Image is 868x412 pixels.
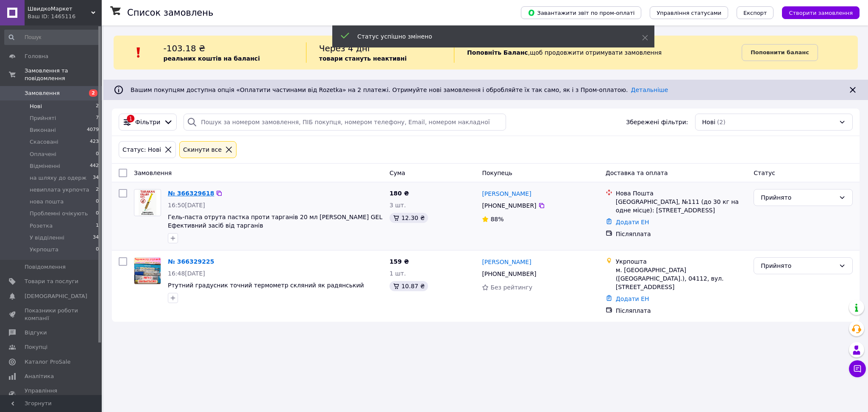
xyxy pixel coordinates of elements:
a: Гель-паста отрута пастка проти тарганів 20 мл [PERSON_NAME] GEL Ефективний засіб від тарганів [168,214,382,229]
img: :exclamation: [132,46,145,59]
span: Повідомлення [25,263,66,271]
a: Додати ЕН [616,219,649,225]
button: Експорт [737,6,774,19]
span: 423 [90,138,99,146]
span: Показники роботи компанії [25,307,78,322]
a: Фото товару [134,257,161,284]
a: [PERSON_NAME] [482,258,531,266]
a: № 366329225 [168,258,214,265]
span: (2) [717,119,726,125]
span: Фільтри [135,118,160,126]
b: товари стануть неактивні [319,55,407,62]
span: Створити замовлення [789,10,853,16]
span: 88% [490,216,504,223]
div: Нова Пошта [616,189,747,198]
span: Покупці [25,343,47,351]
a: Детальніше [631,86,668,93]
div: [PHONE_NUMBER] [480,200,538,212]
span: Вашим покупцям доступна опція «Оплатити частинами від Rozetka» на 2 платежі. Отримуйте нові замов... [131,86,668,93]
a: Фото товару [134,189,161,216]
span: 34 [93,234,99,242]
div: Післяплата [616,230,747,238]
span: 4079 [87,126,99,134]
b: Поповнити баланс [751,49,809,56]
span: Оплачені [30,150,56,158]
span: Через 4 дні [319,43,370,53]
button: Управління статусами [650,6,728,19]
span: Збережені фільтри: [626,118,688,126]
input: Пошук за номером замовлення, ПІБ покупця, номером телефону, Email, номером накладної [184,114,506,131]
span: 2 [89,89,97,97]
span: нова пошта [30,198,64,206]
b: реальних коштів на балансі [163,55,260,62]
span: 0 [96,198,99,206]
h1: Список замовлень [127,8,213,18]
div: [PHONE_NUMBER] [480,268,538,280]
span: Замовлення [25,89,60,97]
span: на шляху до одерж [30,174,86,182]
b: Поповніть Баланс [467,49,528,56]
span: Аналітика [25,373,54,380]
span: Каталог ProSale [25,358,70,366]
span: [DEMOGRAPHIC_DATA] [25,292,87,300]
span: 16:48[DATE] [168,270,205,277]
span: Розетка [30,222,53,230]
span: Товари та послуги [25,278,78,285]
span: Статус [754,170,775,176]
span: ШвидкоМаркет [28,5,91,13]
span: Завантажити звіт по пром-оплаті [528,9,634,17]
div: , щоб продовжити отримувати замовлення [454,42,742,63]
div: Cкинути все [181,145,223,154]
span: Відміненні [30,162,60,170]
div: Укрпошта [616,257,747,266]
img: Фото товару [134,258,161,284]
div: Ваш ID: 1465116 [28,13,102,20]
input: Пошук [4,30,100,45]
div: м. [GEOGRAPHIC_DATA] ([GEOGRAPHIC_DATA].), 04112, вул. [STREET_ADDRESS] [616,266,747,291]
a: Додати ЕН [616,295,649,302]
span: -103.18 ₴ [163,43,205,53]
div: 10.87 ₴ [389,281,428,291]
span: Покупець [482,170,512,176]
a: Ртутний градусник точний термометр скляний як радянський [168,282,364,289]
span: невиплата укрпочта [30,186,89,194]
span: 7 [96,114,99,122]
span: 16:50[DATE] [168,202,205,209]
span: 0 [96,150,99,158]
span: 159 ₴ [389,258,409,265]
span: Відгуки [25,329,47,337]
div: Післяплата [616,306,747,315]
a: № 366329618 [168,190,214,197]
span: Cума [389,170,405,176]
span: Замовлення [134,170,172,176]
span: Виконані [30,126,56,134]
span: 180 ₴ [389,190,409,197]
a: Поповнити баланс [742,44,818,61]
div: Прийнято [761,261,835,270]
span: Управління сайтом [25,387,78,402]
span: Замовлення та повідомлення [25,67,102,82]
a: [PERSON_NAME] [482,189,531,198]
span: Управління статусами [657,10,721,16]
span: Нові [30,103,42,110]
div: Статус успішно змінено [357,32,621,41]
span: Головна [25,53,48,60]
span: 0 [96,246,99,253]
span: Скасовані [30,138,58,146]
span: Прийняті [30,114,56,122]
span: Укрпошта [30,246,58,253]
span: Нові [702,118,715,126]
div: Прийнято [761,193,835,202]
span: 2 [96,186,99,194]
span: Проблемні очікують [30,210,88,217]
span: 0 [96,210,99,217]
span: Доставка та оплата [606,170,668,176]
span: 3 шт. [389,202,406,209]
span: 442 [90,162,99,170]
span: У відділенні [30,234,64,242]
button: Чат з покупцем [849,360,866,377]
span: 1 шт. [389,270,406,277]
span: 1 [96,222,99,230]
div: 12.30 ₴ [389,213,428,223]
